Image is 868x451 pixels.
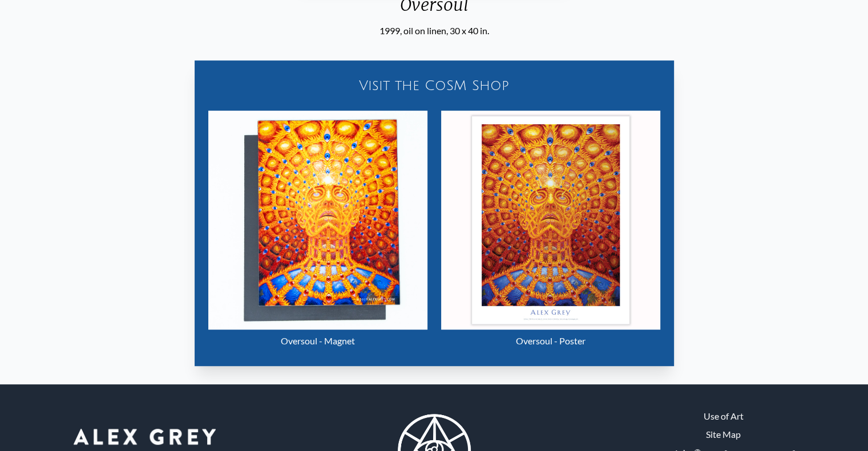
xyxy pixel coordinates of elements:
a: Oversoul - Poster [441,111,660,352]
img: Oversoul - Magnet [208,111,427,330]
div: Oversoul - Poster [441,330,660,352]
a: Oversoul - Magnet [208,111,427,352]
img: Oversoul - Poster [441,111,660,330]
a: Use of Art [704,409,744,423]
a: Site Map [706,428,741,441]
div: Oversoul - Magnet [208,330,427,352]
a: Visit the CoSM Shop [201,67,667,104]
div: 1999, oil on linen, 30 x 40 in. [293,24,575,38]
